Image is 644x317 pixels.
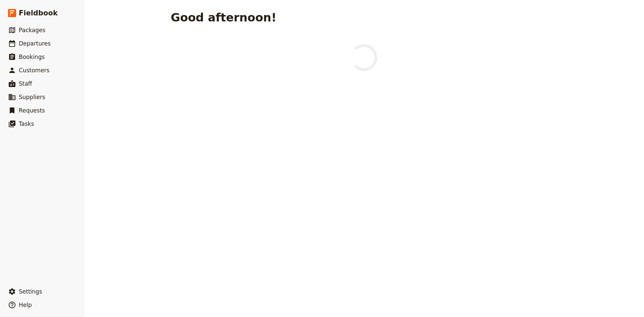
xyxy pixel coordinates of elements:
span: Tasks [19,121,34,127]
span: Departures [19,40,51,47]
span: Requests [19,107,45,114]
span: Customers [19,67,49,74]
h1: Good afternoon! [171,11,276,24]
span: Bookings [19,54,45,60]
span: Staff [19,80,32,87]
span: Settings [19,288,42,295]
span: Fieldbook [19,8,58,18]
span: Help [19,302,32,308]
span: Suppliers [19,94,45,100]
span: Packages [19,27,45,33]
